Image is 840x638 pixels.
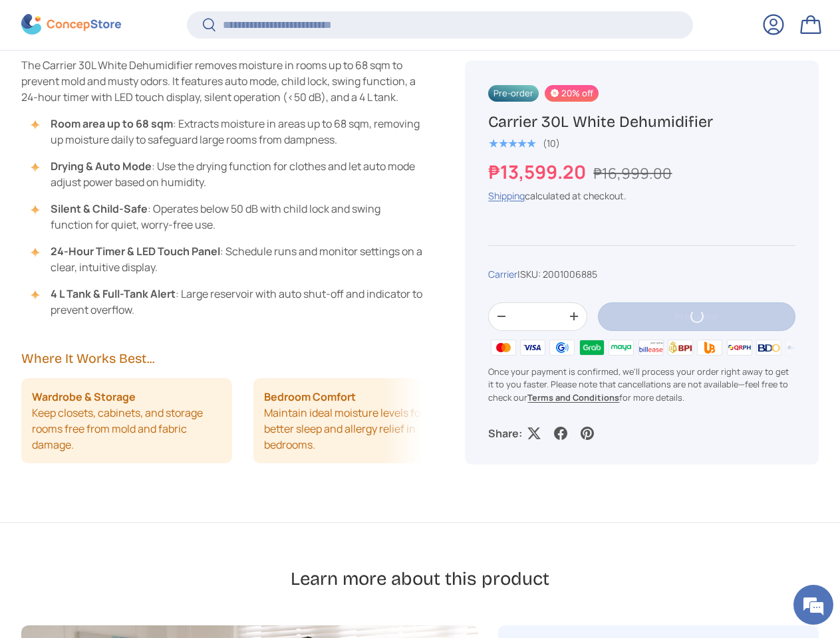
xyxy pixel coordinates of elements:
[527,391,619,403] a: Terms and Conditions
[32,389,136,405] strong: Wardrobe & Storage
[51,201,148,216] strong: Silent & Child-Safe
[488,189,525,202] a: Shipping
[666,338,695,358] img: bpi
[547,338,577,358] img: gcash
[598,302,795,331] button: Pre-order
[51,244,220,259] strong: 24-Hour Timer & LED Touch Panel
[783,338,813,358] img: metrobank
[21,350,422,368] h2: Where It Works Best...
[51,159,152,173] strong: Drying & Auto Mode
[607,338,636,358] img: maya
[51,116,173,131] strong: Room area up to 68 sqm
[488,138,535,150] div: 5.0 out of 5.0 stars
[488,425,522,441] p: Share:
[35,201,422,233] li: : Operates below 50 dB with child lock and swing function for quiet, worry-free use.
[21,15,121,35] img: ConcepStore
[488,137,535,150] span: ★★★★★
[695,338,724,358] img: ubp
[517,268,597,280] span: |
[577,338,607,358] img: grabpay
[35,158,422,190] li: : Use the drying function for clothes and let auto mode adjust power based on humidity.
[488,268,517,280] a: Carrier
[51,286,176,301] strong: 4 L Tank & Full-Tank Alert
[253,378,464,463] li: Maintain ideal moisture levels for better sleep and allergy relief in bedrooms.
[21,58,416,104] span: The Carrier 30L White Dehumidifier removes moisture in rooms up to 68 sqm to prevent mold and mus...
[754,338,783,358] img: bdo
[543,268,597,280] span: 2001006885
[545,85,599,102] span: 20% off
[543,138,560,148] div: (10)
[35,116,422,148] li: : Extracts moisture in areas up to 68 sqm, removing up moisture daily to safeguard large rooms fr...
[35,243,422,275] li: : Schedule runs and monitor settings on a clear, intuitive display.
[518,338,547,358] img: visa
[724,338,754,358] img: qrph
[21,378,232,463] li: Keep closets, cabinets, and storage rooms free from mold and fabric damage.
[520,268,541,280] span: SKU:
[35,286,422,318] li: : Large reservoir with auto shut-off and indicator to prevent overflow.
[636,338,665,358] img: billease
[488,189,795,203] div: calculated at checkout.
[488,135,559,150] a: 5.0 out of 5.0 stars (10)
[488,366,795,404] p: Once your payment is confirmed, we'll process your order right away to get it to you faster. Plea...
[264,389,356,405] strong: Bedroom Comfort
[488,85,539,102] span: Pre-order
[488,112,795,132] h1: Carrier 30L White Dehumidifier
[291,567,549,591] h2: Learn more about this product
[488,338,517,358] img: master
[488,159,589,184] strong: ₱13,599.20
[593,163,672,183] s: ₱16,999.00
